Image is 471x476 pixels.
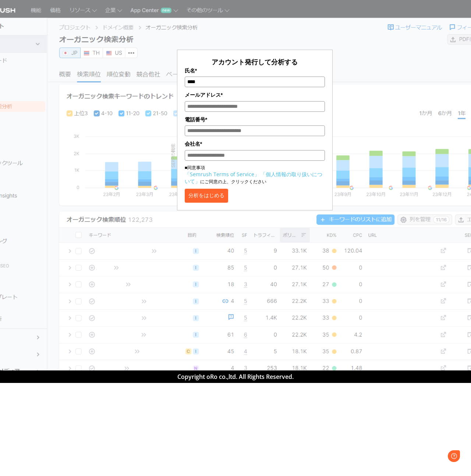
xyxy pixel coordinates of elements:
[185,171,322,185] a: 「個人情報の取り扱いについて」
[185,116,325,124] label: 電話番号*
[177,373,294,381] span: Copyright oRo co.,ltd. All Rights Reserved.
[185,91,325,99] label: メールアドレス*
[406,447,463,468] iframe: Help widget launcher
[185,189,228,203] button: 分析をはじめる
[212,57,298,66] span: アカウント発行して分析する
[185,171,259,178] a: 「Semrush Terms of Service」
[185,164,325,185] p: ■同意事項 にご同意の上、クリックください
